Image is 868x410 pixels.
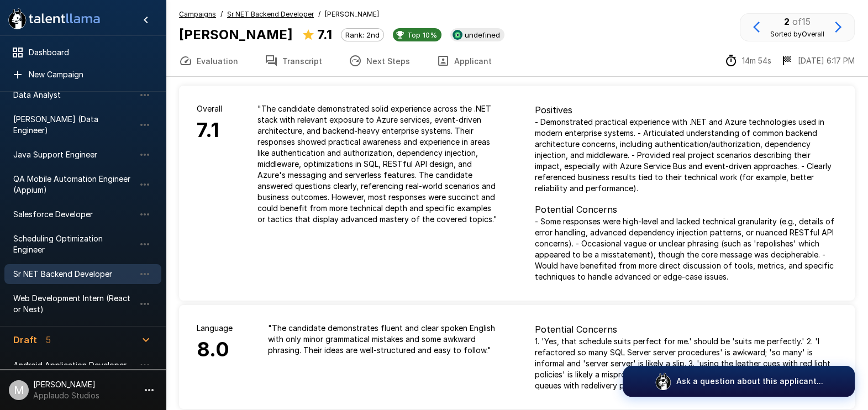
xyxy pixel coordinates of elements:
span: Rank: 2nd [341,30,383,39]
p: Potential Concerns [535,203,838,216]
div: The date and time when the interview was completed [780,54,855,67]
button: Transcript [251,45,335,76]
span: Sorted by Overall [770,30,824,38]
span: undefined [460,30,504,39]
p: Potential Concerns [535,323,838,336]
p: [DATE] 6:17 PM [798,55,855,66]
b: [PERSON_NAME] [179,27,293,43]
b: 2 [784,16,790,27]
p: - Demonstrated practical experience with .NET and Azure technologies used in modern enterprise sy... [535,117,838,194]
u: Sr NET Backend Developer [227,10,314,18]
span: of 15 [792,16,811,27]
h6: 8.0 [197,334,233,366]
span: Top 10% [403,30,441,39]
p: " The candidate demonstrates fluent and clear spoken English with only minor grammatical mistakes... [268,323,499,356]
div: The time between starting and completing the interview [724,54,771,67]
button: Ask a question about this applicant... [623,366,855,397]
b: 7.1 [317,27,332,43]
p: Language [197,323,233,334]
p: Ask a question about this applicant... [676,376,823,387]
p: " The candidate demonstrated solid experience across the .NET stack with relevant exposure to Azu... [257,103,499,225]
h6: 7.1 [197,114,222,146]
span: / [318,9,320,20]
button: Next Steps [335,45,423,76]
p: - Some responses were high-level and lacked technical granularity (e.g., details of error handlin... [535,216,838,282]
span: / [220,9,223,20]
p: 1. 'Yes, that schedule suits perfect for me.' should be 'suits me perfectly.' 2. 'I refactored so... [535,336,838,391]
div: View profile in SmartRecruiters [450,28,504,41]
p: Positives [535,103,838,117]
button: Applicant [423,45,505,76]
img: logo_glasses@2x.png [654,372,672,390]
p: 14m 54s [742,55,771,66]
button: Evaluation [166,45,251,76]
p: Overall [197,103,222,114]
u: Campaigns [179,10,216,18]
img: smartrecruiters_logo.jpeg [453,30,462,40]
span: [PERSON_NAME] [325,9,379,20]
